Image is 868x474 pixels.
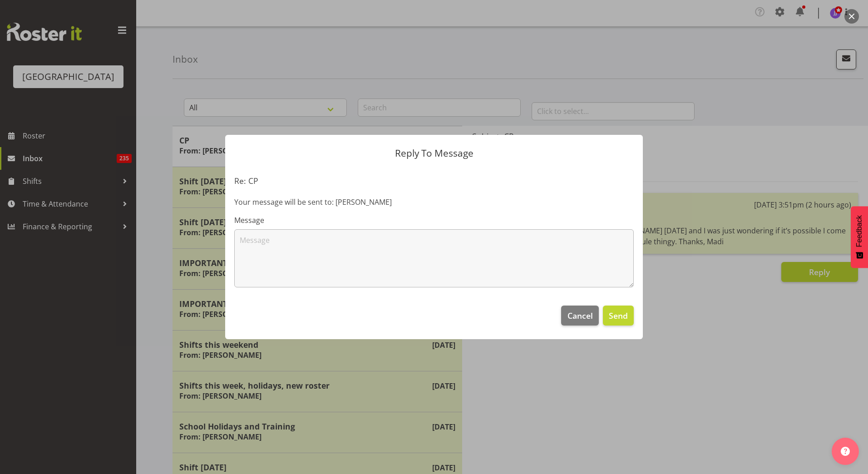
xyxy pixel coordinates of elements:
[561,306,598,326] button: Cancel
[855,215,863,247] span: Feedback
[841,447,850,456] img: help-xxl-2.png
[851,206,868,268] button: Feedback - Show survey
[234,197,634,207] p: Your message will be sent to: [PERSON_NAME]
[234,176,634,186] h5: Re: CP
[234,148,634,158] p: Reply To Message
[234,215,634,226] label: Message
[603,306,634,326] button: Send
[609,310,628,321] span: Send
[567,310,593,321] span: Cancel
